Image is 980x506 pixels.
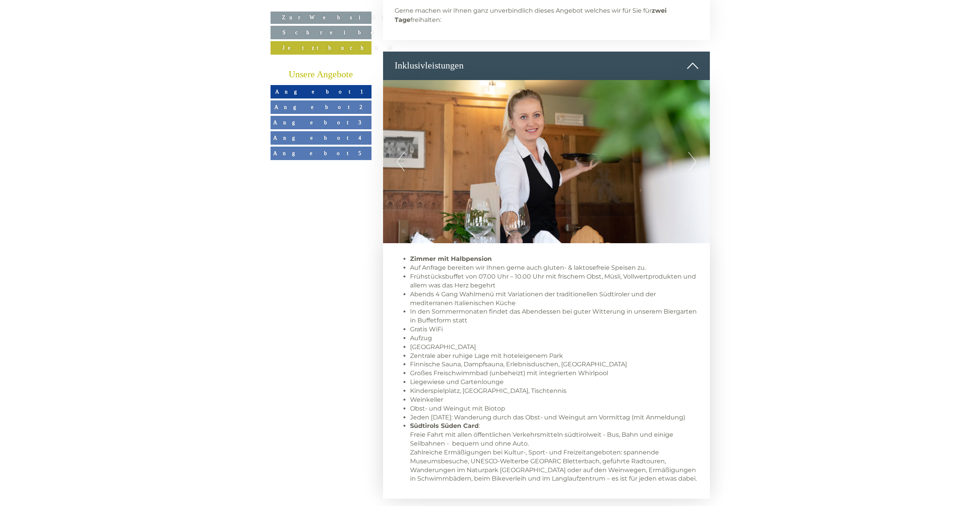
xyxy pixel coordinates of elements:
[395,6,698,25] p: Gerne machen wir Ihnen ganz unverbindlich dieses Angebot welches wir für Sie für freihalten:
[410,272,698,290] li: Frühstücksbuffet von 07.00 Uhr – 10.00 Uhr mit frischem Obst, Müsli, Vollwertprodukten und allem ...
[274,104,368,110] span: Angebot 2
[410,343,698,352] li: [GEOGRAPHIC_DATA]
[410,255,492,262] strong: Zimmer mit Halbpension
[410,360,698,369] li: Finnische Sauna, Dampfsauna, Erlebnisduschen, [GEOGRAPHIC_DATA]
[410,387,698,396] li: Kinderspielplatz, [GEOGRAPHIC_DATA], Tischtennis
[410,422,698,483] li: : Freie Fahrt mit allen öffentlichen Verkehrsmitteln südtirolweit - Bus, Bahn und einige Seilbahn...
[410,413,698,422] li: Jeden [DATE]: Wanderung durch das Obst- und Weingut am Vormittag (mit Anmeldung)
[688,152,696,171] button: Next
[397,152,405,171] button: Previous
[12,22,138,28] div: [GEOGRAPHIC_DATA]
[410,307,698,325] li: In den Sommermonaten findet das Abendessen bei guter Witterung in unserem Biergarten in Buffetfor...
[137,6,167,19] div: [DATE]
[410,404,698,413] li: Obst- und Weingut mit Biotop
[275,89,367,95] span: Angebot 1
[410,396,698,404] li: Weinkeller
[410,369,698,378] li: Großes Freischwimmbad (unbeheizt) mit integrierten Whirlpool
[410,264,698,272] li: Auf Anfrage bereiten wir Ihnen gerne auch gluten- & laktosefreie Speisen zu.
[383,52,710,80] div: Inklusivleistungen
[271,26,371,39] a: Schreiben Sie uns
[410,422,479,429] strong: Südtirols Süden Card
[271,68,371,81] div: Unsere Angebote
[12,37,138,43] small: 20:48
[273,119,368,125] span: Angebot 3
[410,334,698,343] li: Aufzug
[273,150,375,156] span: Angebot 5
[273,135,368,141] span: Angebot 4
[271,12,371,24] a: Zur Website
[410,378,698,387] li: Liegewiese und Gartenlounge
[410,290,698,308] li: Abends 4 Gang Wahlmenü mit Variationen der traditionellen Südtiroler und der mediterranen Italien...
[271,41,371,55] a: Jetzt buchen
[6,21,142,44] div: Guten Tag, wie können wir Ihnen helfen?
[208,203,304,216] button: Senden
[410,325,698,334] li: Gratis WiFi
[410,352,698,361] li: Zentrale aber ruhige Lage mit hoteleigenem Park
